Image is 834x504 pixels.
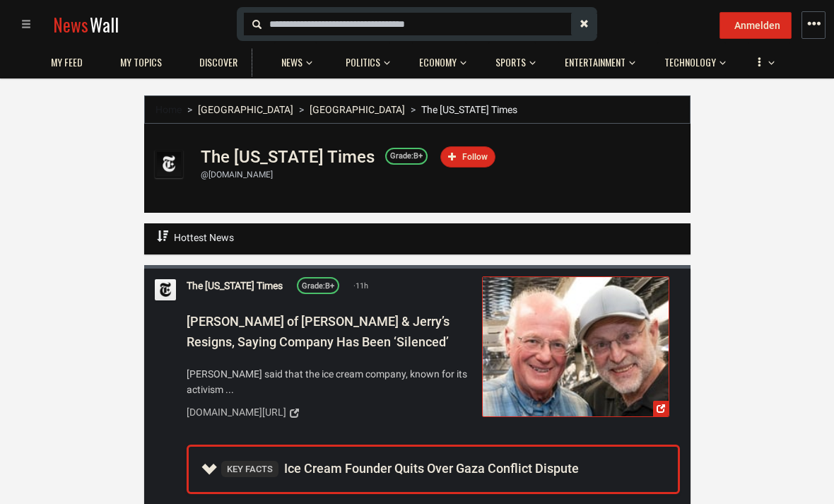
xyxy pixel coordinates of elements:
img: Jerry of Ben & Jerry’s Resigns, Saying Company Has Been ‘Silenced’ [482,277,668,416]
span: Anmelden [734,20,780,31]
span: Key Facts [221,461,278,477]
a: [GEOGRAPHIC_DATA] [198,104,293,115]
img: Profile picture of The New York Times [155,279,176,300]
a: The [US_STATE] Times [201,155,375,165]
span: Technology [664,56,716,69]
div: B+ [390,151,423,162]
span: News [281,56,303,69]
h1: The [US_STATE] Times [201,147,375,167]
span: The [US_STATE] Times [421,104,517,115]
span: Grade: [390,151,413,160]
a: Politics [339,49,387,76]
button: News [274,42,317,76]
span: Hottest News [174,232,234,243]
span: Politics [346,56,380,69]
span: My topics [120,56,162,69]
a: Entertainment [558,49,633,76]
span: Follow [462,152,488,162]
span: [PERSON_NAME] said that the ice cream company, known for its activism ... [187,366,472,398]
span: Entertainment [565,56,625,69]
button: Entertainment [558,42,635,76]
a: Home [155,104,182,115]
button: Anmelden [720,12,792,39]
span: Wall [90,11,119,37]
a: Jerry of Ben & Jerry’s Resigns, Saying Company Has Been ‘Silenced’ [481,276,669,417]
a: NewsWall [53,11,119,37]
a: The [US_STATE] Times [187,278,283,293]
span: Sports [495,56,526,69]
a: [GEOGRAPHIC_DATA] [310,104,405,115]
button: Technology [657,42,726,76]
img: Profile picture of The New York Times [155,150,183,178]
a: Hottest News [155,223,236,252]
span: [PERSON_NAME] of [PERSON_NAME] & Jerry’s Resigns, Saying Company Has Been ‘Silenced’ [187,314,450,349]
span: Ice Cream Founder Quits Over Gaza Conflict Dispute [221,461,579,476]
span: News [53,11,88,37]
div: [DOMAIN_NAME][URL] [187,405,286,421]
a: Sports [488,49,533,76]
a: News [274,49,310,76]
a: Grade:B+ [297,277,339,294]
span: Grade: [302,282,325,291]
span: 11h [353,280,368,293]
summary: Key FactsIce Cream Founder Quits Over Gaza Conflict Dispute [189,447,678,492]
a: Grade:B+ [385,148,428,165]
span: Discover [199,56,237,69]
a: Technology [657,49,723,76]
div: @[DOMAIN_NAME] [201,169,680,181]
button: Politics [339,42,390,76]
button: Economy [412,42,466,76]
a: [DOMAIN_NAME][URL] [187,402,472,426]
span: Economy [419,56,457,69]
span: My Feed [51,56,83,69]
div: B+ [302,281,334,293]
button: Sports [488,42,536,76]
a: Economy [412,49,464,76]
